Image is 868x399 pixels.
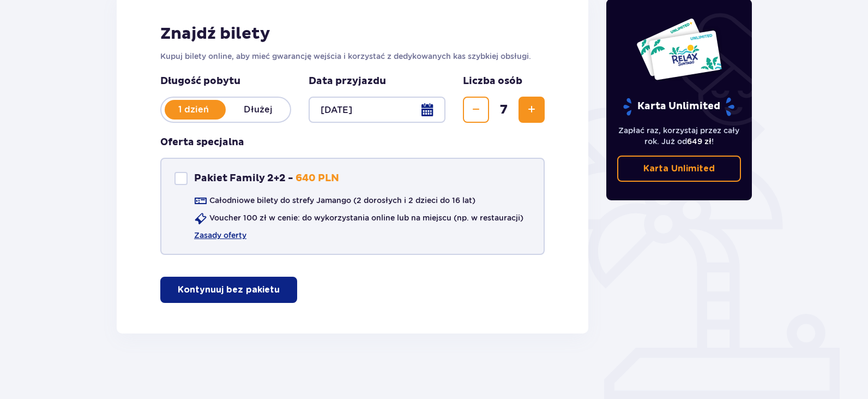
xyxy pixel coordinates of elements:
p: Karta Unlimited [622,97,736,116]
p: Całodniowe bilety do strefy Jamango (2 dorosłych i 2 dzieci do 16 lat) [209,195,475,206]
p: Liczba osób [463,75,522,88]
button: Zmniejsz [463,97,489,123]
img: Dwie karty całoroczne do Suntago z napisem 'UNLIMITED RELAX', na białym tle z tropikalnymi liśćmi... [636,17,722,81]
p: Zapłać raz, korzystaj przez cały rok. Już od ! [617,125,742,147]
h2: Znajdź bilety [160,23,545,44]
p: Karta Unlimited [643,163,715,175]
p: Pakiet Family 2+2 - [194,172,293,185]
a: Zasady oferty [194,230,246,241]
p: 1 dzień [161,104,226,116]
span: 649 zł [687,137,712,146]
span: 7 [491,102,516,118]
button: Zwiększ [519,97,545,123]
p: Voucher 100 zł w cenie: do wykorzystania online lub na miejscu (np. w restauracji) [209,212,523,223]
p: Data przyjazdu [309,75,386,88]
p: Długość pobytu [160,75,291,88]
p: Kupuj bilety online, aby mieć gwarancję wejścia i korzystać z dedykowanych kas szybkiej obsługi. [160,51,545,62]
a: Karta Unlimited [617,156,742,182]
p: Dłużej [226,104,290,116]
p: Kontynuuj bez pakietu [178,284,280,296]
button: Kontynuuj bez pakietu [160,277,297,303]
p: 640 PLN [296,172,339,185]
h3: Oferta specjalna [160,136,244,149]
